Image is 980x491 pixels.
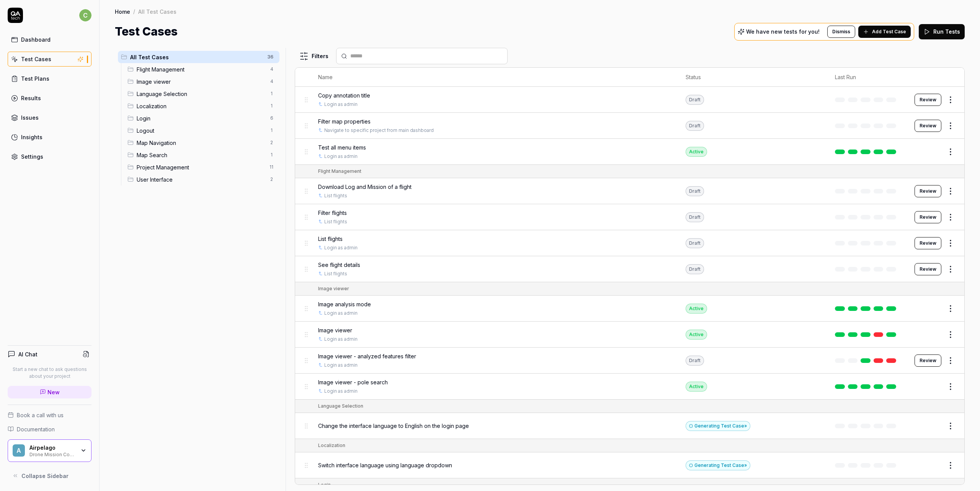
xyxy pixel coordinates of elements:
[324,101,358,108] a: Login as admin
[29,451,75,457] div: Drone Mission Control
[295,374,964,400] tr: Image viewer - pole searchLogin as adminActive
[47,388,60,396] span: New
[686,356,704,366] div: Draft
[686,382,707,392] div: Active
[295,204,964,230] tr: Filter flightsList flightsDraftReview
[686,121,704,131] div: Draft
[8,366,91,380] p: Start a new chat to ask questions about your project
[318,442,345,449] div: Localization
[124,149,279,161] div: Drag to reorderMap Search1
[115,23,178,40] h1: Test Cases
[21,153,43,161] div: Settings
[919,24,965,39] button: Run Tests
[137,151,266,159] span: Map Search
[827,26,855,38] button: Dismiss
[324,362,358,369] a: Login as admin
[915,237,941,249] a: Review
[915,185,941,197] button: Review
[295,296,964,322] tr: Image analysis modeLogin as adminActive
[324,270,347,277] a: List flights
[21,36,51,44] div: Dashboard
[295,113,964,139] tr: Filter map propertiesNavigate to specific project from main dashboardDraftReview
[295,178,964,204] tr: Download Log and Mission of a flightList flightsDraftReview
[686,421,750,431] div: Generating Test Case »
[8,468,91,483] button: Collapse Sidebar
[21,114,39,122] div: Issues
[8,52,91,67] a: Test Cases
[318,91,370,99] span: Copy annotation title
[915,354,941,367] button: Review
[137,127,266,135] span: Logout
[264,52,276,62] span: 36
[8,386,91,398] a: New
[324,218,347,225] a: List flights
[318,168,361,175] div: Flight Management
[267,101,276,111] span: 1
[686,460,750,470] button: Generating Test Case»
[686,95,704,105] div: Draft
[266,163,276,172] span: 11
[267,150,276,159] span: 1
[318,183,412,191] span: Download Log and Mission of a flight
[295,452,964,478] tr: Switch interface language using language dropdownGenerating Test Case»
[8,425,91,433] a: Documentation
[686,186,704,196] div: Draft
[17,411,64,419] span: Book a call with us
[324,336,358,343] a: Login as admin
[137,176,266,184] span: User Interface
[915,263,941,275] a: Review
[686,264,704,274] div: Draft
[124,161,279,173] div: Drag to reorderProject Management11
[137,78,266,86] span: Image viewer
[8,130,91,145] a: Insights
[915,120,941,132] button: Review
[21,55,51,63] div: Test Cases
[318,300,371,308] span: Image analysis mode
[79,8,91,23] button: c
[124,63,279,75] div: Drag to reorderFlight Management4
[295,230,964,256] tr: List flightsLogin as adminDraftReview
[137,139,266,147] span: Map Navigation
[827,68,907,87] th: Last Run
[318,481,331,488] div: Login
[267,114,276,123] span: 6
[79,9,91,21] span: c
[8,91,91,106] a: Results
[29,444,75,451] div: Airpelago
[746,29,820,34] p: We have new tests for you!
[858,26,911,38] button: Add Test Case
[267,138,276,147] span: 2
[137,163,265,171] span: Project Management
[133,8,135,15] div: /
[686,212,704,222] div: Draft
[124,124,279,137] div: Drag to reorderLogout1
[915,94,941,106] button: Review
[8,110,91,125] a: Issues
[872,28,906,35] span: Add Test Case
[686,462,750,468] a: Generating Test Case»
[138,8,176,15] div: All Test Cases
[318,261,360,269] span: See flight details
[8,32,91,47] a: Dashboard
[686,421,750,431] button: Generating Test Case»
[13,444,25,457] span: A
[124,112,279,124] div: Drag to reorderLogin6
[124,173,279,185] div: Drag to reorderUser Interface2
[124,100,279,112] div: Drag to reorderLocalization1
[267,77,276,86] span: 4
[318,352,416,360] span: Image viewer - analyzed features filter
[686,147,707,157] div: Active
[678,68,827,87] th: Status
[324,244,358,251] a: Login as admin
[295,49,333,64] button: Filters
[267,89,276,98] span: 1
[295,322,964,348] tr: Image viewerLogin as adminActive
[318,235,343,243] span: List flights
[17,425,55,433] span: Documentation
[318,461,452,469] span: Switch interface language using language dropdown
[8,71,91,86] a: Test Plans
